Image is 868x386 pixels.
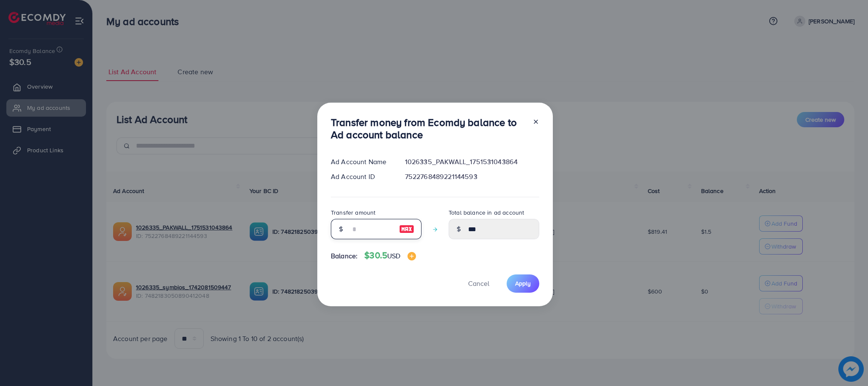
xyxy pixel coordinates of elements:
[399,224,414,234] img: image
[468,279,489,288] span: Cancel
[408,252,416,260] img: image
[398,157,546,167] div: 1026335_PAKWALL_1751531043864
[507,274,539,293] button: Apply
[364,250,416,261] h4: $30.5
[331,116,526,141] h3: Transfer money from Ecomdy balance to Ad account balance
[324,157,398,167] div: Ad Account Name
[331,208,375,217] label: Transfer amount
[324,172,398,182] div: Ad Account ID
[449,208,524,217] label: Total balance in ad account
[387,251,400,260] span: USD
[458,274,500,293] button: Cancel
[331,251,358,261] span: Balance:
[398,172,546,182] div: 7522768489221144593
[515,279,531,288] span: Apply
